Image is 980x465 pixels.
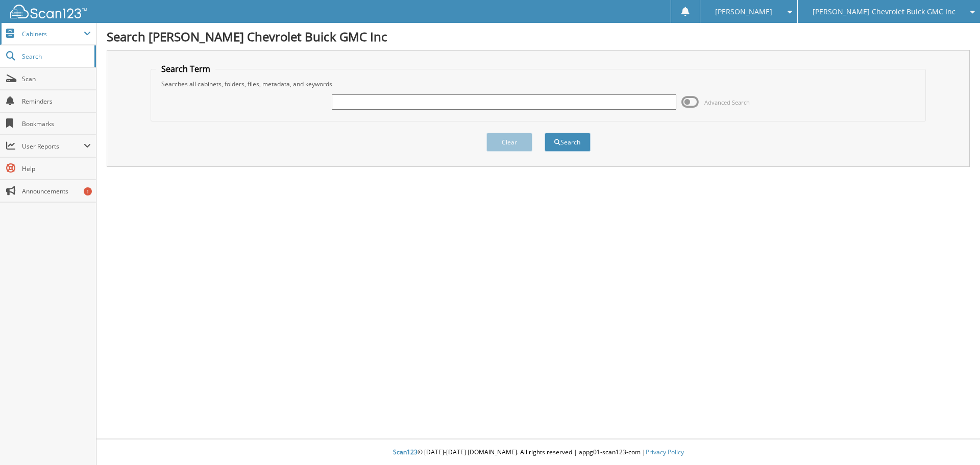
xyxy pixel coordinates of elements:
[545,133,591,152] button: Search
[486,133,532,152] button: Clear
[813,9,955,15] span: [PERSON_NAME] Chevrolet Buick GMC Inc
[10,5,87,18] img: scan123-logo-white.svg
[646,448,684,456] a: Privacy Policy
[22,30,84,38] span: Cabinets
[22,97,91,106] span: Reminders
[22,142,84,151] span: User Reports
[22,164,91,173] span: Help
[22,119,91,128] span: Bookmarks
[96,440,980,465] div: © [DATE]-[DATE] [DOMAIN_NAME]. All rights reserved | appg01-scan123-com |
[22,75,91,83] span: Scan
[22,187,91,195] span: Announcements
[156,63,215,75] legend: Search Term
[107,28,970,45] h1: Search [PERSON_NAME] Chevrolet Buick GMC Inc
[704,99,750,106] span: Advanced Search
[715,9,772,15] span: [PERSON_NAME]
[22,52,89,61] span: Search
[84,187,92,195] div: 1
[393,448,418,456] span: Scan123
[156,80,921,88] div: Searches all cabinets, folders, files, metadata, and keywords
